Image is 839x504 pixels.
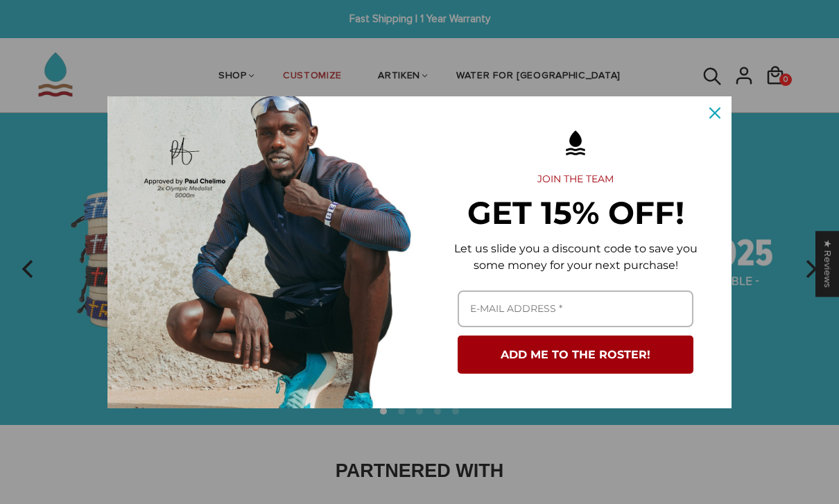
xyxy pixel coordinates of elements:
[467,193,684,232] strong: GET 15% OFF!
[442,241,709,274] p: Let us slide you a discount code to save you some money for your next purchase!
[458,336,693,374] button: ADD ME TO THE ROSTER!
[442,173,709,186] h2: JOIN THE TEAM
[458,290,693,327] input: Email field
[709,107,720,119] svg: close icon
[698,96,732,130] button: Close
